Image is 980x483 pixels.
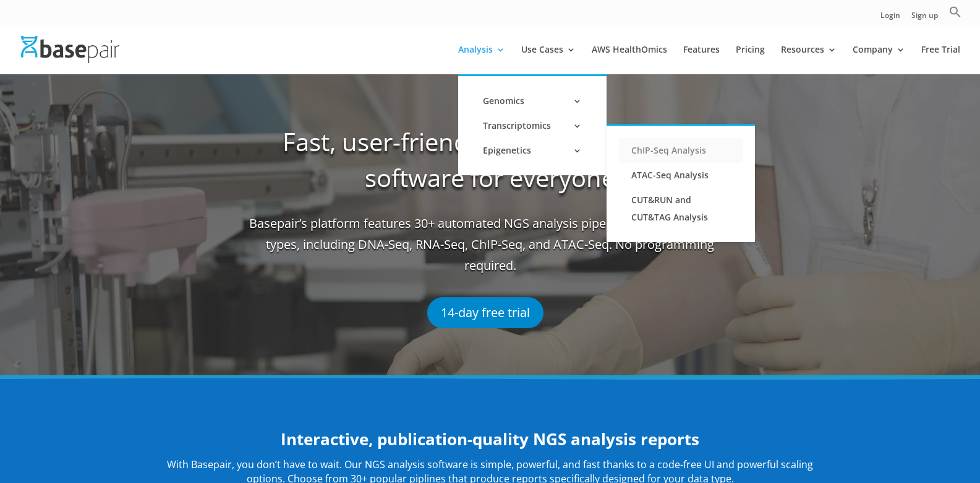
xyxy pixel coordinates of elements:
strong: Interactive, publication-quality NGS analysis reports [281,428,699,450]
a: Free Trial [921,45,960,74]
a: CUT&RUN and CUT&TAG Analysis [619,188,743,230]
a: Genomics [471,89,594,113]
a: Sign up [911,12,938,25]
img: Basepair [21,36,119,63]
a: Login [880,12,900,25]
a: Features [683,45,720,74]
a: Epigenetics [471,138,594,163]
a: Search Icon Link [949,6,961,25]
a: 14-day free trial [427,297,543,328]
a: Analysis [458,45,505,74]
a: AWS HealthOmics [592,45,667,74]
a: Use Cases [521,45,576,74]
a: Pricing [736,45,765,74]
a: Resources [781,45,837,74]
h1: Fast, user-friendly NGS data analysis software for everyone [249,124,731,213]
a: ChIP-Seq Analysis [619,138,743,163]
a: Company [853,45,905,74]
iframe: Drift Widget Chat Controller [918,421,965,468]
svg: Search [949,6,961,18]
span: Basepair’s platform features 30+ automated NGS analysis pipelines for multiple data types, includ... [249,213,731,285]
a: Transcriptomics [471,113,594,138]
a: ATAC-Seq Analysis [619,163,743,188]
